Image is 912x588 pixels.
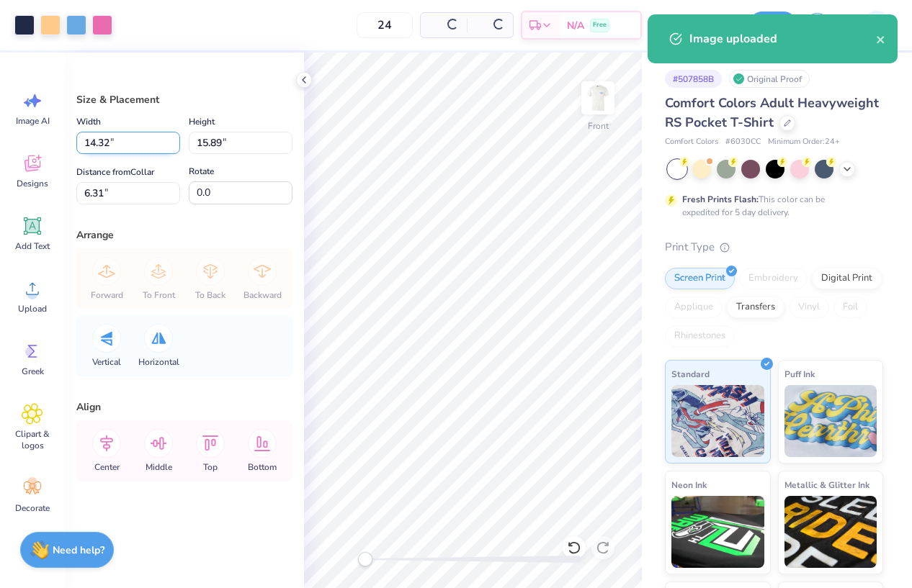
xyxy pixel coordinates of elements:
div: Applique [665,297,723,318]
div: Embroidery [739,268,808,289]
label: Distance from Collar [76,163,154,181]
span: Standard [671,366,710,381]
div: Print Type [665,239,883,255]
span: Neon Ink [671,477,707,492]
div: This color can be expedited for 5 day delivery. [682,193,859,219]
span: N/A [567,18,584,33]
span: Comfort Colors [665,136,718,148]
strong: Need help? [53,543,104,557]
div: Digital Print [812,268,882,289]
label: Rotate [189,163,214,180]
label: Width [76,113,101,130]
span: Add Text [15,240,50,252]
span: Upload [18,303,47,315]
span: Designs [17,178,48,189]
span: Puff Ink [784,366,815,381]
div: Image uploaded [689,30,876,48]
div: Screen Print [665,268,735,289]
span: Comfort Colors Adult Heavyweight RS Pocket T-Shirt [665,94,879,131]
strong: Fresh Prints Flash: [682,194,759,205]
div: Transfers [727,297,784,318]
img: Puff Ink [784,385,877,457]
span: Greek [22,366,44,377]
a: AJ [841,11,898,40]
span: Decorate [15,502,50,514]
div: Original Proof [729,70,810,88]
img: Neon Ink [671,496,764,568]
div: Rhinestones [665,325,735,347]
img: Metallic & Glitter Ink [784,496,877,568]
span: Middle [146,461,172,473]
div: Foil [833,297,867,318]
input: Untitled Design [671,11,741,40]
div: Vinyl [789,297,829,318]
span: Minimum Order: 24 + [768,136,840,148]
div: Arrange [76,227,292,243]
span: Clipart & logos [9,428,56,451]
span: Free [593,20,607,30]
img: Front [584,83,612,112]
span: Image AI [16,115,50,127]
img: Standard [671,385,764,457]
span: Horizontal [138,356,179,368]
img: Armiel John Calzada [862,11,891,40]
label: Height [189,113,215,130]
span: Metallic & Glitter Ink [784,477,869,492]
span: Center [94,461,120,473]
span: # 6030CC [725,136,761,148]
span: Top [203,461,218,473]
div: # 507858B [665,70,722,88]
div: Front [588,119,609,132]
div: Size & Placement [76,92,292,107]
div: Accessibility label [358,552,372,566]
span: Vertical [92,356,121,368]
span: Bottom [248,461,277,473]
input: – – [357,12,413,38]
div: Align [76,399,292,415]
button: close [876,30,886,48]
